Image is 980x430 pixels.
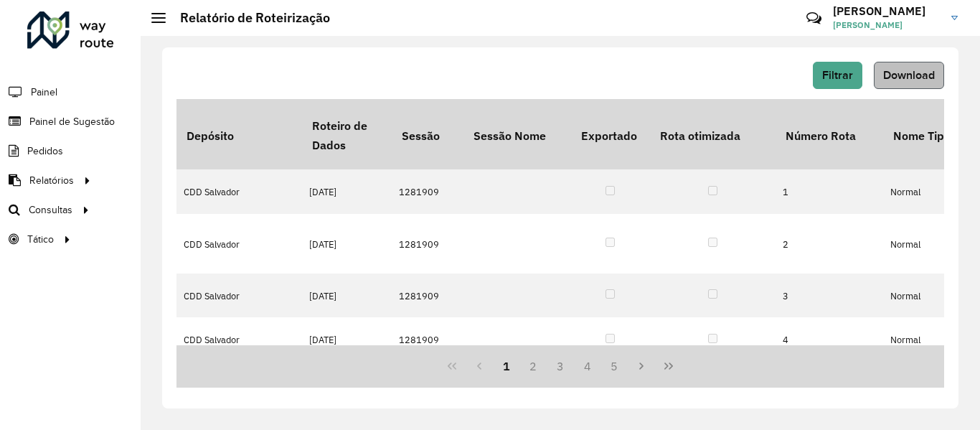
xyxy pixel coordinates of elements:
font: 1281909 [399,238,439,251]
font: [DATE] [309,334,336,346]
font: Exportado [581,128,637,143]
button: Filtrar [813,62,862,89]
button: Download [874,62,944,89]
font: 2 [529,359,537,373]
font: 1281909 [399,187,439,199]
font: Normal [890,238,920,251]
font: Rota otimizada [660,128,740,143]
button: Próxima página [628,352,655,380]
font: [PERSON_NAME] [833,19,903,30]
font: Roteiro de Dados [312,118,367,152]
font: Número Rota [786,128,856,143]
font: 1281909 [399,334,439,346]
font: [PERSON_NAME] [833,4,925,18]
font: Consultas [29,205,72,215]
font: Sessão Nome [473,128,546,143]
font: CDD Salvador [184,290,240,302]
font: Normal [890,187,920,199]
font: Normal [890,290,920,302]
font: 1 [783,187,788,199]
font: CDD Salvador [184,334,240,346]
font: 2 [783,238,788,251]
font: Nome Tipo Rota [893,128,979,143]
font: 3 [783,290,788,302]
button: 3 [547,352,574,380]
font: Relatórios [29,175,74,186]
font: CDD Salvador [184,187,240,199]
font: Depósito [187,128,234,143]
a: Contato Rápido [798,3,829,34]
font: Painel [31,87,57,98]
font: 1 [503,359,510,373]
font: Sessão [402,128,440,143]
button: 4 [574,352,601,380]
font: 3 [557,359,564,373]
font: [DATE] [309,238,336,251]
font: 4 [584,359,591,373]
font: Filtrar [822,69,853,81]
button: Última página [655,352,682,380]
font: Painel de Sugestão [29,116,115,127]
font: [DATE] [309,290,336,302]
font: Download [883,69,935,81]
button: 1 [493,352,520,380]
font: CDD Salvador [184,238,240,251]
font: Relatório de Roteirização [180,9,330,26]
font: 4 [783,334,788,346]
button: 2 [519,352,547,380]
font: Pedidos [27,146,63,156]
font: [DATE] [309,187,336,199]
font: 1281909 [399,290,439,302]
font: Tático [27,234,54,245]
button: 5 [601,352,628,380]
font: Normal [890,334,920,346]
font: 5 [611,359,618,373]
